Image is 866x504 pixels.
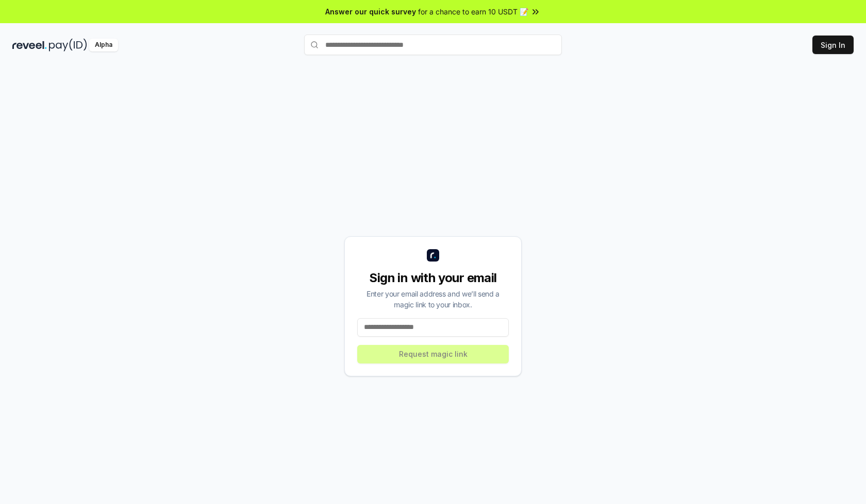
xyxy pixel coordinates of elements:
[357,288,509,310] div: Enter your email address and we’ll send a magic link to your inbox.
[325,6,416,17] span: Answer our quick survey
[89,39,118,51] div: Alpha
[427,249,439,262] img: logo_small
[357,270,509,286] div: Sign in with your email
[49,39,87,51] img: pay_id
[12,39,47,51] img: reveel_dark
[812,36,854,54] button: Sign In
[418,6,528,17] span: for a chance to earn 10 USDT 📝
